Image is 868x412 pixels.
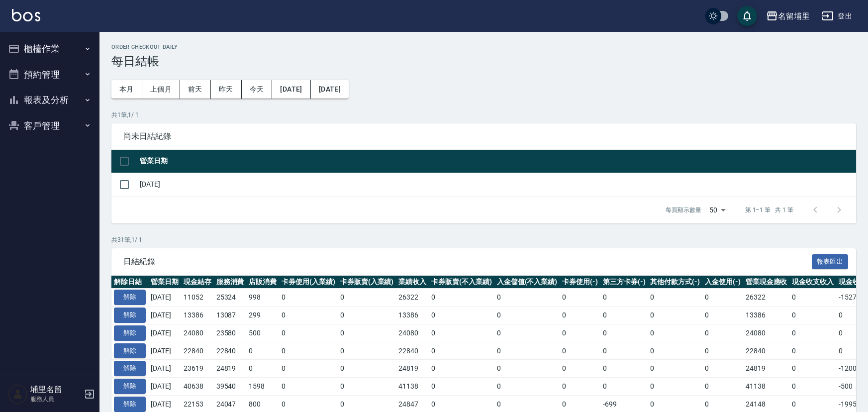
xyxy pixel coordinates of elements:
td: 1598 [246,378,279,396]
th: 第三方卡券(-) [600,276,648,289]
p: 服務人員 [30,395,81,404]
td: 0 [789,360,836,378]
td: 40638 [181,378,214,396]
td: 0 [560,360,600,378]
td: 0 [338,378,396,396]
button: 解除 [114,290,146,305]
h2: Order checkout daily [111,44,856,50]
td: 24819 [743,360,790,378]
div: 名留埔里 [778,10,810,22]
th: 卡券使用(入業績) [279,276,338,289]
td: 0 [279,360,338,378]
td: 0 [702,342,743,360]
p: 共 1 筆, 1 / 1 [111,110,856,119]
td: 0 [560,378,600,396]
td: 41138 [743,378,790,396]
td: 0 [494,342,560,360]
button: 解除 [114,308,146,323]
td: 0 [702,289,743,307]
td: 0 [338,342,396,360]
td: 0 [789,307,836,324]
button: 前天 [180,80,211,99]
td: 0 [429,307,494,324]
td: 0 [494,378,560,396]
button: 本月 [111,80,142,99]
td: 0 [338,360,396,378]
td: 13386 [743,307,790,324]
td: 0 [600,378,648,396]
td: 0 [494,324,560,342]
th: 卡券使用(-) [560,276,600,289]
td: 299 [246,307,279,324]
button: 名留埔里 [762,6,814,26]
h3: 每日結帳 [111,54,856,68]
p: 第 1–1 筆 共 1 筆 [745,206,793,214]
td: [DATE] [148,360,181,378]
button: 解除 [114,379,146,394]
td: 0 [494,360,560,378]
th: 業績收入 [396,276,429,289]
td: 0 [338,289,396,307]
button: 預約管理 [4,62,96,88]
td: 0 [494,307,560,324]
td: 500 [246,324,279,342]
td: 13386 [181,307,214,324]
td: 22840 [743,342,790,360]
td: 0 [648,307,702,324]
th: 營業日期 [148,276,181,289]
th: 其他付款方式(-) [648,276,702,289]
td: 0 [789,324,836,342]
td: 0 [600,360,648,378]
td: 0 [789,378,836,396]
th: 入金儲值(不入業績) [494,276,560,289]
td: 0 [648,324,702,342]
th: 卡券販賣(入業績) [338,276,396,289]
td: 0 [279,378,338,396]
td: 26322 [396,289,429,307]
td: 0 [560,342,600,360]
td: 0 [429,378,494,396]
td: 0 [560,307,600,324]
td: 0 [429,342,494,360]
button: [DATE] [272,80,310,99]
td: 0 [338,307,396,324]
td: 23580 [214,324,247,342]
th: 營業日期 [137,150,856,173]
th: 卡券販賣(不入業績) [429,276,494,289]
td: [DATE] [148,378,181,396]
button: 解除 [114,361,146,376]
button: 登出 [818,7,856,25]
th: 現金收支收入 [789,276,836,289]
th: 營業現金應收 [743,276,790,289]
td: 0 [494,289,560,307]
td: 0 [600,307,648,324]
td: 25324 [214,289,247,307]
td: 0 [429,289,494,307]
td: 0 [648,378,702,396]
button: 解除 [114,325,146,341]
th: 解除日結 [111,276,148,289]
td: 13087 [214,307,247,324]
td: 0 [702,324,743,342]
td: 22840 [181,342,214,360]
td: 0 [600,324,648,342]
td: [DATE] [148,342,181,360]
td: 0 [702,307,743,324]
td: 0 [429,360,494,378]
span: 日結紀錄 [123,257,812,267]
td: 24080 [743,324,790,342]
th: 現金結存 [181,276,214,289]
th: 服務消費 [214,276,247,289]
th: 入金使用(-) [702,276,743,289]
td: 0 [279,289,338,307]
td: 0 [560,289,600,307]
img: Person [8,384,28,404]
td: 23619 [181,360,214,378]
td: 0 [702,360,743,378]
td: 0 [648,289,702,307]
td: 998 [246,289,279,307]
td: 0 [246,360,279,378]
img: Logo [12,9,40,21]
button: 今天 [242,80,273,99]
td: 0 [560,324,600,342]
